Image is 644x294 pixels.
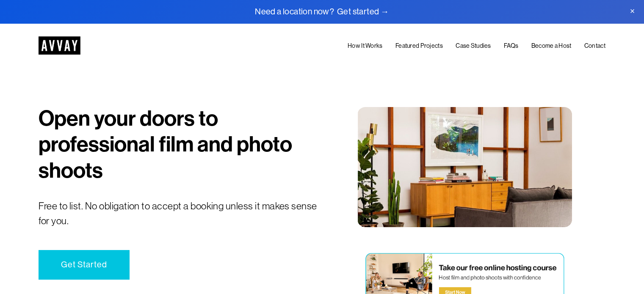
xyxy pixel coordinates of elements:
a: Contact [584,41,605,51]
a: Become a Host [531,41,572,51]
a: Get Started [39,250,129,279]
img: AVVAY - The First Nationwide Location Scouting Co. [39,36,80,55]
a: Case Studies [456,41,491,51]
h1: Open your doors to professional film and photo shoots [39,106,320,184]
a: Featured Projects [395,41,443,51]
a: FAQs [504,41,518,51]
a: How It Works [348,41,382,51]
p: Free to list. No obligation to accept a booking unless it makes sense for you. [39,199,320,228]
